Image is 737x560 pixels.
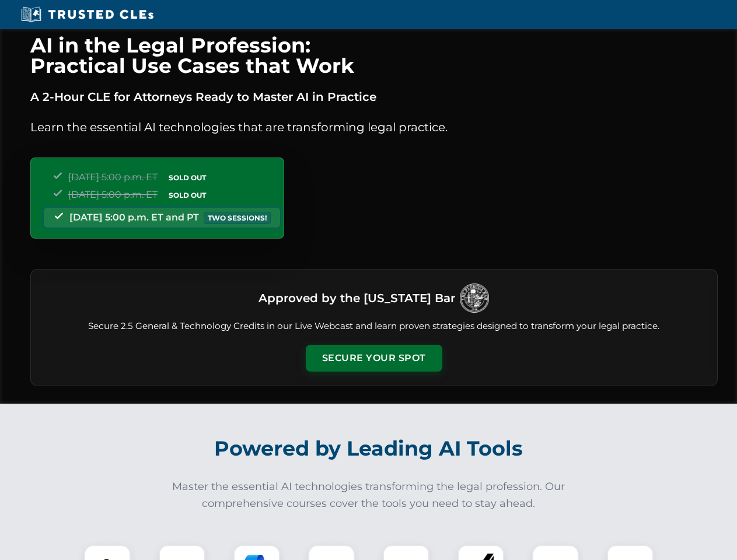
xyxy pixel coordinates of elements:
img: Trusted CLEs [18,6,157,23]
span: SOLD OUT [165,171,210,184]
p: A 2-Hour CLE for Attorneys Ready to Master AI in Practice [30,87,718,106]
p: Learn the essential AI technologies that are transforming legal practice. [30,118,718,136]
h1: AI in the Legal Profession: Practical Use Cases that Work [30,35,718,76]
img: Logo [460,283,489,313]
span: [DATE] 5:00 p.m. ET [68,189,158,200]
span: [DATE] 5:00 p.m. ET [68,171,158,183]
p: Secure 2.5 General & Technology Credits in our Live Webcast and learn proven strategies designed ... [45,320,703,333]
h2: Powered by Leading AI Tools [46,428,692,469]
h3: Approved by the [US_STATE] Bar [259,288,455,309]
button: Secure Your Spot [306,345,442,372]
span: SOLD OUT [165,189,210,201]
p: Master the essential AI technologies transforming the legal profession. Our comprehensive courses... [165,478,573,512]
